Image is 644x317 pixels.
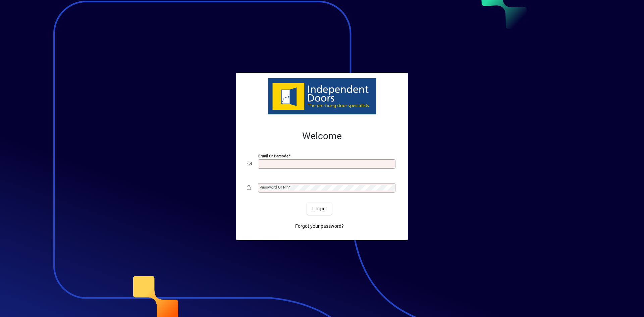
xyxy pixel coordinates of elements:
a: Forgot your password? [292,220,346,232]
button: Login [307,203,331,215]
mat-label: Password or Pin [260,185,288,190]
mat-label: Email or Barcode [258,154,288,158]
span: Forgot your password? [295,223,344,230]
span: Login [312,205,326,212]
h2: Welcome [247,130,397,142]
